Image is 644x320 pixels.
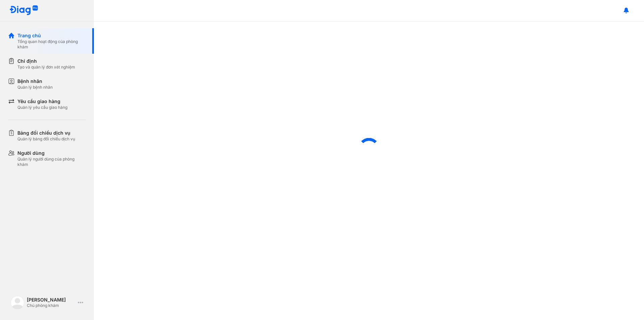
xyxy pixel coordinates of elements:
[17,156,86,167] div: Quản lý người dùng của phòng khám
[17,58,75,64] div: Chỉ định
[17,85,53,90] div: Quản lý bệnh nhân
[9,5,38,16] img: logo
[17,64,75,70] div: Tạo và quản lý đơn xét nghiệm
[27,303,75,308] div: Chủ phòng khám
[11,296,24,309] img: logo
[27,297,75,303] div: [PERSON_NAME]
[17,105,67,110] div: Quản lý yêu cầu giao hàng
[17,130,75,136] div: Bảng đối chiếu dịch vụ
[17,32,86,39] div: Trang chủ
[17,136,75,142] div: Quản lý bảng đối chiếu dịch vụ
[17,98,67,105] div: Yêu cầu giao hàng
[17,78,53,85] div: Bệnh nhân
[17,150,86,156] div: Người dùng
[17,39,86,50] div: Tổng quan hoạt động của phòng khám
